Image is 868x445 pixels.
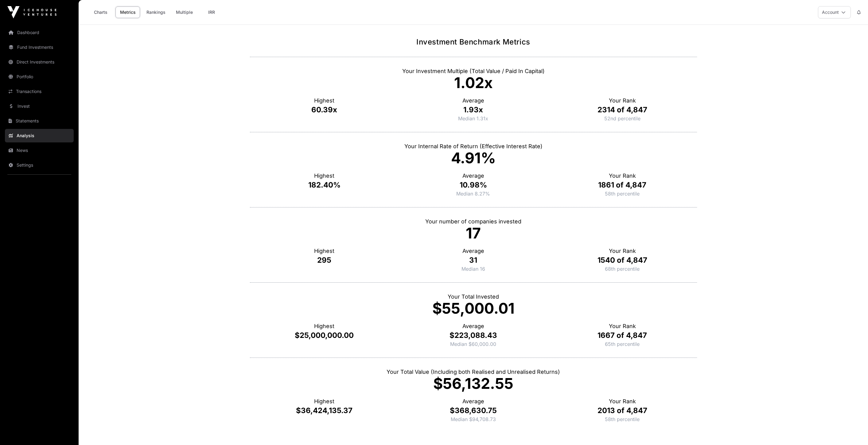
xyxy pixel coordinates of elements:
p: Average [399,397,548,406]
a: Analysis [5,129,74,142]
p: Percentage of investors below this ranking. [605,340,640,348]
p: $56,132.55 [250,376,697,391]
p: 1861 of 4,847 [548,180,697,190]
p: 2013 of 4,847 [548,406,697,416]
p: Average [399,96,548,105]
p: $25,000,000.00 [250,331,399,340]
a: Transactions [5,85,74,98]
a: Fund Investments [5,41,74,54]
p: Median 1.31x [399,115,548,122]
p: 1.93x [399,105,548,115]
a: Multiple [172,6,197,18]
p: Average [399,172,548,180]
p: 31 [399,255,548,265]
p: Percentage of investors below this ranking. [605,416,640,423]
p: Percentage of investors below this ranking. [604,115,640,122]
p: Percentage of investors below this ranking. [605,190,640,197]
a: Metrics [115,6,140,18]
p: Average [399,322,548,331]
a: News [5,144,74,157]
p: Your Rank [548,96,697,105]
h1: Investment Benchmark Metrics [250,37,697,47]
p: Your Rank [548,247,697,255]
p: Your Total Value (Including both Realised and Unrealised Returns) [250,368,697,376]
a: Dashboard [5,26,74,39]
p: Average [399,247,548,255]
p: 17 [250,226,697,241]
a: Rankings [142,6,169,18]
p: Highest [250,247,399,255]
a: Settings [5,158,74,172]
p: Median $94,708.73 [399,416,548,423]
p: Your Rank [548,172,697,180]
p: 2314 of 4,847 [548,105,697,115]
p: 60.39x [250,105,399,115]
p: Highest [250,397,399,406]
p: 4.91% [250,151,697,165]
p: 1667 of 4,847 [548,331,697,340]
a: Statements [5,114,74,128]
p: Median $60,000.00 [399,340,548,348]
p: Your Internal Rate of Return (Effective Interest Rate) [250,142,697,151]
iframe: Chat Widget [837,416,868,445]
a: Charts [88,6,113,18]
img: Icehouse Ventures Logo [7,6,56,18]
p: Median 16 [399,265,548,273]
p: $55,000.01 [250,301,697,316]
p: Your Investment Multiple (Total Value / Paid In Capital) [250,67,697,75]
p: Highest [250,96,399,105]
p: Your Rank [548,397,697,406]
p: Your Total Invested [250,292,697,301]
a: IRR [199,6,224,18]
p: 1.02x [250,75,697,90]
p: Percentage of investors below this ranking. [605,265,640,273]
p: 10.98% [399,180,548,190]
p: $36,424,135.37 [250,406,399,416]
a: Portfolio [5,70,74,83]
p: 295 [250,255,399,265]
p: $368,630.75 [399,406,548,416]
a: Direct Investments [5,55,74,69]
p: Highest [250,172,399,180]
p: Your Rank [548,322,697,331]
p: 1540 of 4,847 [548,255,697,265]
p: Median 8.27% [399,190,548,197]
p: Highest [250,322,399,331]
p: 182.40% [250,180,399,190]
a: Invest [5,99,74,113]
button: Account [818,6,851,18]
p: $223,088.43 [399,331,548,340]
p: Your number of companies invested [250,217,697,226]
